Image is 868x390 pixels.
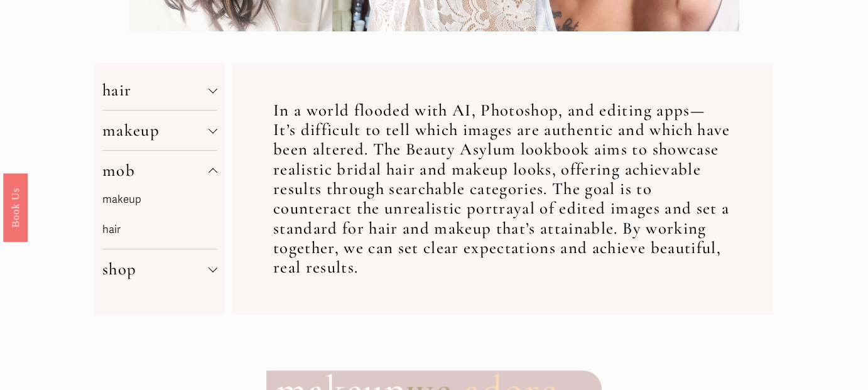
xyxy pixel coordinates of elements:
a: hair [102,223,121,236]
a: makeup [102,193,141,206]
span: shop [102,259,208,279]
span: mob [102,160,208,181]
button: hair [102,70,217,110]
span: hair [102,80,208,100]
span: makeup [102,120,208,141]
h2: In a world flooded with AI, Photoshop, and editing apps— It’s difficult to tell which images are ... [273,100,732,278]
a: Book Us [3,173,28,241]
button: makeup [102,111,217,150]
div: mob [102,190,217,249]
button: mob [102,151,217,190]
button: shop [102,249,217,289]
